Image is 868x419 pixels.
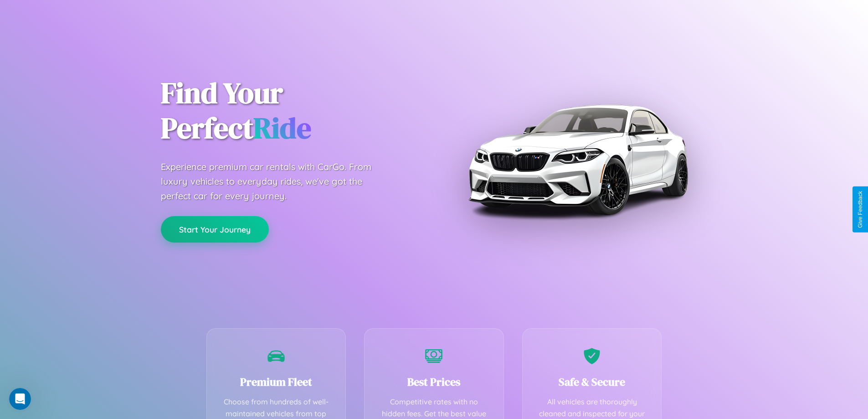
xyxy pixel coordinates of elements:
img: Premium BMW car rental vehicle [464,46,692,274]
span: Ride [253,108,311,148]
h3: Premium Fleet [221,374,332,389]
p: Experience premium car rentals with CarGo. From luxury vehicles to everyday rides, we've got the ... [161,160,389,203]
h1: Find Your Perfect [161,76,421,146]
button: Start Your Journey [161,216,269,243]
div: Give Feedback [857,191,863,228]
h3: Safe & Secure [536,374,648,389]
h3: Best Prices [378,374,490,389]
iframe: Intercom live chat [9,388,31,410]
